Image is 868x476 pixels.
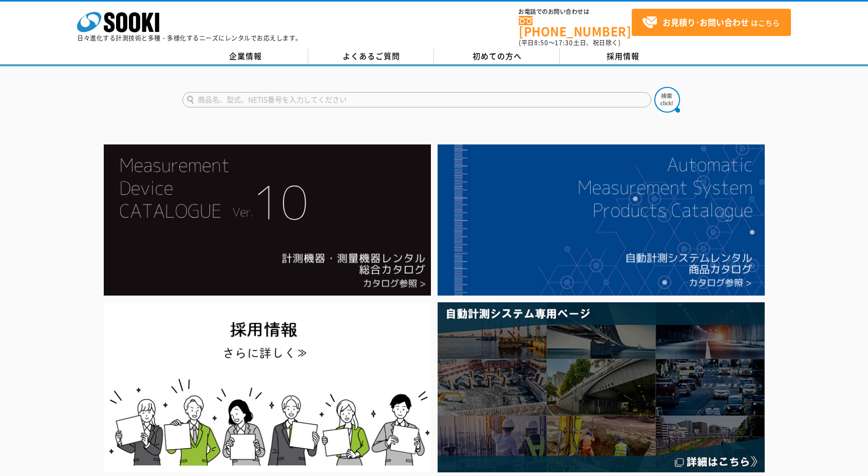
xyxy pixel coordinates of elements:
span: はこちら [642,15,780,30]
input: 商品名、型式、NETIS番号を入力してください [182,92,651,107]
img: Catalog Ver10 [104,144,431,296]
span: 17:30 [555,38,573,47]
a: お見積り･お問い合わせはこちら [632,9,791,36]
img: btn_search.png [654,87,680,113]
img: SOOKI recruit [104,302,431,472]
a: [PHONE_NUMBER] [519,16,632,37]
a: 企業情報 [182,49,308,64]
span: (平日 ～ 土日、祝日除く) [519,38,620,47]
a: 初めての方へ [434,49,560,64]
p: 日々進化する計測技術と多種・多様化するニーズにレンタルでお応えします。 [77,35,302,41]
a: よくあるご質問 [308,49,434,64]
span: お電話でのお問い合わせは [519,9,632,15]
span: 初めての方へ [473,50,522,62]
img: 自動計測システム専用ページ [438,302,765,472]
span: 8:50 [534,38,549,47]
img: 自動計測システムカタログ [438,144,765,296]
strong: お見積り･お問い合わせ [663,16,749,28]
a: 採用情報 [560,49,686,64]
